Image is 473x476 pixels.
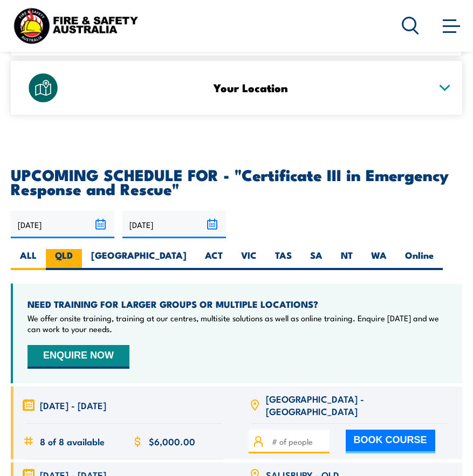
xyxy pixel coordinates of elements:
span: [GEOGRAPHIC_DATA] - [GEOGRAPHIC_DATA] [266,392,451,418]
h4: NEED TRAINING FOR LARGER GROUPS OR MULTIPLE LOCATIONS? [28,298,448,310]
button: BOOK COURSE [346,430,435,453]
label: VIC [232,249,266,270]
h3: Your Location [72,81,430,94]
input: To date [122,211,226,238]
label: [GEOGRAPHIC_DATA] [82,249,196,270]
input: # of people [272,436,326,447]
label: NT [332,249,362,270]
label: SA [301,249,332,270]
label: ACT [196,249,232,270]
input: From date [11,211,114,238]
label: WA [362,249,396,270]
p: We offer onsite training, training at our centres, multisite solutions as well as online training... [28,313,448,334]
h2: UPCOMING SCHEDULE FOR - "Certificate III in Emergency Response and Rescue" [11,167,462,195]
button: ENQUIRE NOW [28,345,129,369]
label: TAS [266,249,301,270]
label: Online [396,249,443,270]
span: $6,000.00 [149,435,195,447]
span: [DATE] - [DATE] [40,399,106,411]
span: 8 of 8 available [40,435,105,447]
label: QLD [46,249,82,270]
label: ALL [11,249,46,270]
